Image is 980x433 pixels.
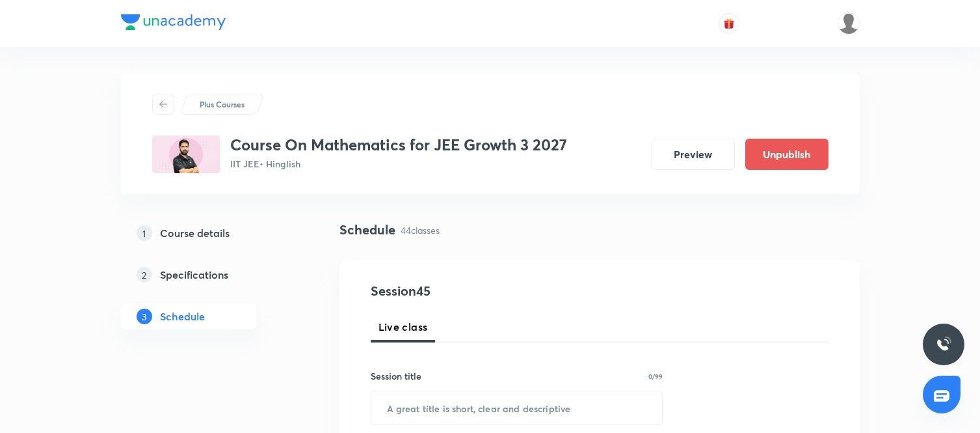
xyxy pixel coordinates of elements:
[121,14,226,33] a: Company Logo
[121,262,298,288] a: 2Specifications
[371,281,608,301] h4: Session 45
[371,391,663,425] input: A great title is short, clear and descriptive
[137,225,152,241] p: 1
[745,139,828,170] button: Unpublish
[121,14,226,30] img: Company Logo
[230,157,567,171] p: IIT JEE • Hinglish
[121,220,298,246] a: 1Course details
[339,220,395,240] h4: Schedule
[371,369,421,383] h6: Session title
[137,309,152,324] p: 3
[401,223,440,237] p: 44 classes
[160,225,230,241] h5: Course details
[648,373,663,380] p: 0/99
[723,18,735,29] img: avatar
[378,319,428,335] span: Live class
[160,267,228,283] h5: Specifications
[137,267,152,283] p: 2
[160,309,205,324] h5: Schedule
[230,135,567,154] h3: Course On Mathematics for JEE Growth 3 2027
[200,98,245,110] p: Plus Courses
[152,135,220,173] img: 9F009ABA-CE5A-4A53-96CF-731528137A54_plus.png
[838,12,860,35] img: Md Khalid Hasan Ansari
[719,13,739,34] button: avatar
[936,337,951,352] img: ttu
[652,139,735,170] button: Preview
